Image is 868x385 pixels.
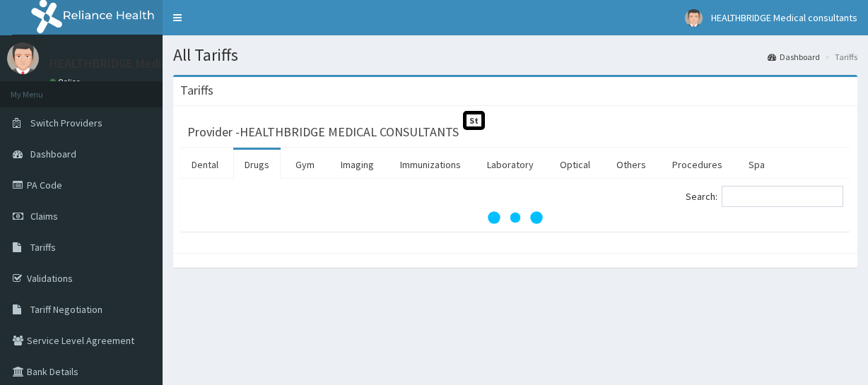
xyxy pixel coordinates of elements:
[49,77,83,87] a: Online
[476,150,545,179] a: Laboratory
[605,150,657,179] a: Others
[180,150,230,179] a: Dental
[661,150,734,179] a: Procedures
[49,57,247,70] p: HEALTHBRIDGE Medical consultants
[737,150,776,179] a: Spa
[722,186,843,207] input: Search:
[487,189,544,246] svg: audio-loading
[30,148,76,160] span: Dashboard
[30,241,56,254] span: Tariffs
[233,150,281,179] a: Drugs
[463,111,485,130] span: St
[389,150,472,179] a: Immunizations
[284,150,326,179] a: Gym
[187,126,459,138] h3: Provider - HEALTHBRIDGE MEDICAL CONSULTANTS
[329,150,385,179] a: Imaging
[686,186,843,207] label: Search:
[180,84,213,97] h3: Tariffs
[685,9,703,27] img: User Image
[768,51,820,63] a: Dashboard
[7,42,39,74] img: User Image
[711,11,857,24] span: HEALTHBRIDGE Medical consultants
[30,303,102,316] span: Tariff Negotiation
[173,46,857,64] h1: All Tariffs
[30,210,58,223] span: Claims
[821,51,857,63] li: Tariffs
[30,117,102,129] span: Switch Providers
[549,150,602,179] a: Optical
